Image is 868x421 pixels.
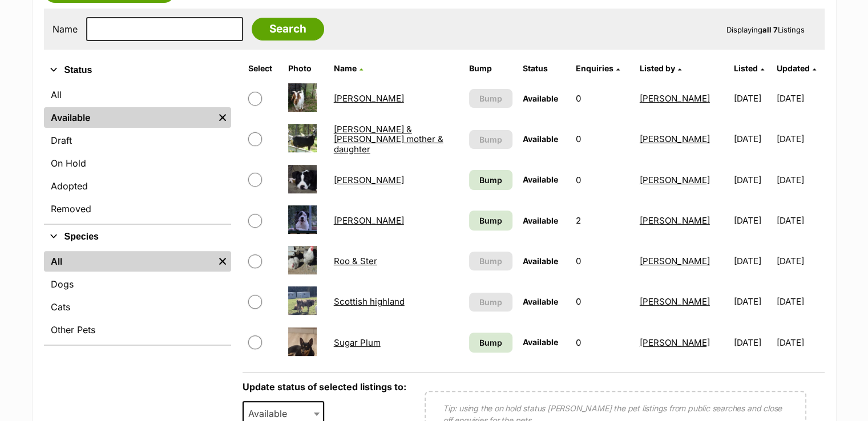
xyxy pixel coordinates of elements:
img: Narla [288,205,317,234]
span: Bump [479,337,502,349]
td: 2 [571,201,633,240]
a: [PERSON_NAME] [640,296,710,307]
a: [PERSON_NAME] [334,93,404,104]
div: Status [44,82,231,224]
td: 0 [571,282,633,321]
button: Bump [469,89,512,108]
a: Dogs [44,274,231,294]
td: [DATE] [729,201,776,240]
strong: all 7 [762,25,778,34]
td: [DATE] [777,282,823,321]
span: Listed by [640,63,675,73]
span: Available [523,256,558,266]
td: [DATE] [729,79,776,118]
td: [DATE] [777,201,823,240]
a: Remove filter [214,107,231,128]
label: Name [53,24,78,34]
button: Species [44,229,231,244]
a: Sugar Plum [334,337,381,348]
a: [PERSON_NAME] [640,93,710,104]
td: 0 [571,160,633,200]
a: All [44,251,214,272]
td: 0 [571,323,633,362]
span: Updated [777,63,810,73]
span: Bump [479,174,502,186]
a: Other Pets [44,319,231,340]
span: Listed [734,63,758,73]
a: [PERSON_NAME] [640,133,710,144]
span: Available [523,175,558,184]
label: Update status of selected listings to: [243,381,406,392]
a: Listed [734,63,764,73]
td: [DATE] [729,241,776,281]
th: Select [244,59,282,78]
button: Bump [469,130,512,149]
a: [PERSON_NAME] [640,337,710,348]
span: Name [334,63,357,73]
span: Available [523,337,558,347]
td: [DATE] [729,323,776,362]
span: Bump [479,214,502,226]
a: Bump [469,333,512,353]
td: [DATE] [777,323,823,362]
a: [PERSON_NAME] [334,175,404,185]
span: Available [523,134,558,144]
a: [PERSON_NAME] & [PERSON_NAME] mother & daughter [334,124,443,155]
span: Displaying Listings [726,25,805,34]
a: Roo & Ster [334,256,377,266]
a: Updated [777,63,816,73]
a: Adopted [44,176,231,196]
a: Enquiries [576,63,620,73]
span: Available [523,94,558,103]
span: Bump [479,255,502,267]
a: [PERSON_NAME] [640,256,710,266]
span: Bump [479,92,502,104]
a: Available [44,107,214,128]
td: [DATE] [777,79,823,118]
a: Name [334,63,363,73]
span: Bump [479,296,502,308]
td: [DATE] [729,282,776,321]
span: Available [523,297,558,306]
td: [DATE] [729,160,776,200]
a: Remove filter [214,251,231,272]
th: Status [518,59,571,78]
a: Listed by [640,63,681,73]
a: Removed [44,199,231,219]
span: Available [523,216,558,225]
th: Photo [284,59,328,78]
td: 0 [571,119,633,159]
a: Bump [469,170,512,190]
a: [PERSON_NAME] [640,175,710,185]
button: Bump [469,293,512,311]
td: [DATE] [777,241,823,281]
td: [DATE] [777,119,823,159]
a: [PERSON_NAME] [640,215,710,226]
span: translation missing: en.admin.listings.index.attributes.enquiries [576,63,613,73]
a: Scottish highland [334,296,405,307]
input: Search [252,18,324,41]
button: Bump [469,252,512,270]
a: On Hold [44,153,231,173]
th: Bump [465,59,517,78]
div: Species [44,249,231,345]
a: Cats [44,297,231,317]
td: [DATE] [729,119,776,159]
td: [DATE] [777,160,823,200]
a: Bump [469,211,512,230]
td: 0 [571,79,633,118]
span: Bump [479,133,502,145]
button: Status [44,63,231,78]
a: [PERSON_NAME] [334,215,404,226]
a: Draft [44,130,231,151]
a: All [44,84,231,105]
td: 0 [571,241,633,281]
